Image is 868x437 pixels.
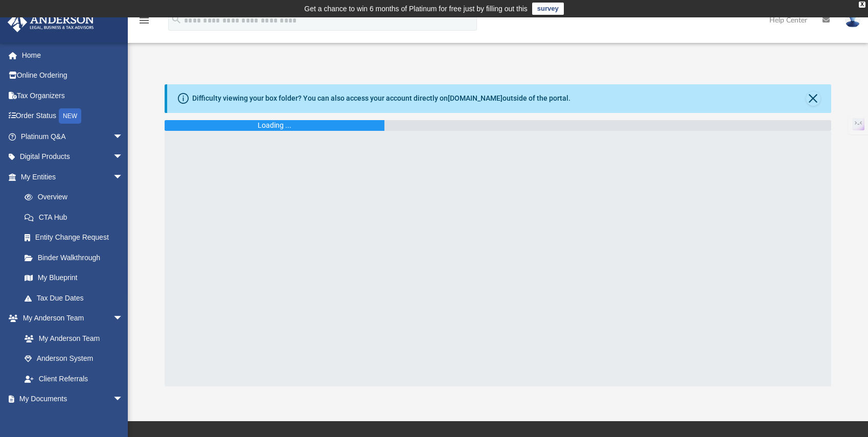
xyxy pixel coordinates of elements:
a: Overview [14,187,139,208]
a: [DOMAIN_NAME] [448,94,502,102]
a: My Anderson Team [14,328,128,349]
a: survey [532,3,564,15]
div: Difficulty viewing your box folder? You can also access your account directly on outside of the p... [192,93,570,104]
a: My Entitiesarrow_drop_down [7,167,139,187]
a: My Documentsarrow_drop_down [7,389,133,409]
a: Tax Due Dates [14,288,139,308]
a: Home [7,45,139,65]
a: My Anderson Teamarrow_drop_down [7,308,133,329]
img: Anderson Advisors Platinum Portal [5,12,97,32]
div: Loading ... [258,120,291,131]
img: User Pic [845,13,860,28]
a: Binder Walkthrough [14,247,139,268]
button: Close [806,91,820,106]
i: menu [138,14,150,27]
span: arrow_drop_down [113,389,133,410]
a: Anderson System [14,349,133,369]
span: arrow_drop_down [113,308,133,329]
a: My Blueprint [14,268,133,288]
a: CTA Hub [14,207,139,227]
div: close [859,2,865,8]
a: Online Ordering [7,65,139,86]
i: search [171,14,182,25]
a: Platinum Q&Aarrow_drop_down [7,126,139,147]
span: arrow_drop_down [113,147,133,168]
a: Order StatusNEW [7,106,139,127]
div: Get a chance to win 6 months of Platinum for free just by filling out this [304,3,528,15]
a: Client Referrals [14,369,133,389]
a: Entity Change Request [14,227,139,248]
div: NEW [59,108,81,124]
span: arrow_drop_down [113,167,133,188]
a: menu [138,19,150,27]
a: Digital Productsarrow_drop_down [7,147,139,167]
span: arrow_drop_down [113,126,133,147]
a: Tax Organizers [7,85,139,106]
